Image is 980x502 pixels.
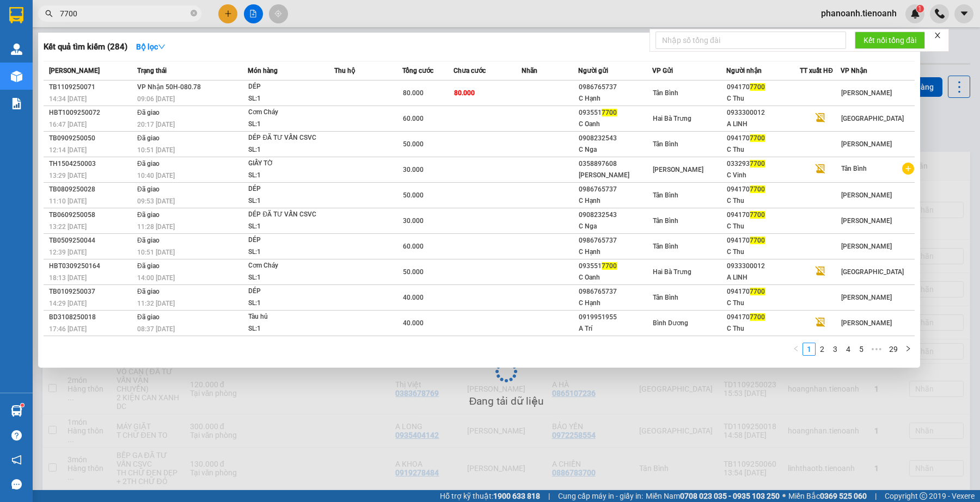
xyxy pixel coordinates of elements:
span: Người gửi [578,67,608,75]
li: Next Page [902,343,915,356]
span: 40.000 [403,319,424,327]
div: Cơm Cháy [248,260,330,272]
span: search [45,10,53,17]
span: Bình Dương [653,319,688,327]
span: Chưa cước [454,67,486,75]
div: C Thu [727,195,800,207]
div: SL: 1 [248,272,330,284]
div: C Oanh [579,272,652,283]
div: 094170 [727,286,800,298]
span: Tân Bình [653,89,678,97]
div: 0986765737 [579,286,652,298]
div: 094170 [727,184,800,195]
span: Tổng cước [402,67,433,75]
input: Tìm tên, số ĐT hoặc mã đơn [60,8,188,20]
span: plus-circle [902,163,914,175]
span: 16:47 [DATE] [49,121,87,128]
a: 4 [842,343,854,355]
div: 0908232543 [579,209,652,221]
div: 094170 [727,209,800,221]
span: 11:32 [DATE] [137,300,175,307]
div: 094170 [727,133,800,144]
div: A LINH [727,272,800,283]
img: warehouse-icon [11,44,22,55]
li: 3 [829,343,842,356]
span: 13:22 [DATE] [49,223,87,231]
div: 0358897608 [579,158,652,170]
span: Đã giao [137,134,160,142]
img: solution-icon [11,98,22,109]
span: Nhãn [522,67,537,75]
span: VP Gửi [652,67,673,75]
span: Món hàng [248,67,278,75]
div: SL: 1 [248,144,330,156]
span: [PERSON_NAME] [49,67,100,75]
span: 12:14 [DATE] [49,146,87,154]
a: 2 [816,343,828,355]
span: 7700 [750,237,765,244]
a: 29 [886,343,901,355]
strong: Bộ lọc [136,42,166,51]
div: 0986765737 [579,235,652,246]
span: question-circle [11,430,22,441]
div: GIẤY TỜ [248,158,330,170]
span: VP Nhận [841,67,867,75]
div: 0933300012 [727,261,800,272]
div: DÉP [248,81,330,93]
div: C Thu [727,246,800,258]
li: 29 [885,343,902,356]
span: 08:37 [DATE] [137,325,175,333]
div: [PERSON_NAME] [579,170,652,181]
div: SL: 1 [248,221,330,233]
span: Tân Bình [841,165,867,172]
span: Tân Bình [653,243,678,250]
button: right [902,343,915,356]
div: DÉP ĐÃ TƯ VẤN CSVC [248,209,330,221]
div: 033293 [727,158,800,170]
span: notification [11,455,22,465]
li: Previous Page [789,343,803,356]
img: warehouse-icon [11,405,22,417]
h3: Kết quả tìm kiếm ( 284 ) [44,41,127,53]
div: TB0809250028 [49,184,134,195]
div: 0986765737 [579,184,652,195]
div: TB0109250037 [49,286,134,298]
span: 30.000 [403,217,424,225]
div: Cơm Cháy [248,107,330,119]
span: Đã giao [137,262,160,270]
span: [PERSON_NAME] [841,191,892,199]
div: SL: 1 [248,323,330,335]
span: [GEOGRAPHIC_DATA] [841,268,904,276]
span: close [934,32,941,39]
img: warehouse-icon [11,71,22,82]
div: DÉP [248,286,330,298]
div: DÉP [248,183,330,195]
span: 10:51 [DATE] [137,249,175,256]
span: Người nhận [726,67,762,75]
span: 13:29 [DATE] [49,172,87,179]
span: 20:17 [DATE] [137,121,175,128]
div: C Hạnh [579,93,652,104]
span: 17:46 [DATE] [49,325,87,333]
div: 093551 [579,107,652,119]
div: C Hạnh [579,298,652,309]
div: 094170 [727,312,800,323]
span: 18:13 [DATE] [49,274,87,282]
span: [GEOGRAPHIC_DATA] [841,115,904,122]
div: Tàu hủ [248,311,330,323]
span: 50.000 [403,140,424,148]
span: [PERSON_NAME] [841,140,892,148]
span: 60.000 [403,243,424,250]
span: Đã giao [137,313,160,321]
div: BD3108250018 [49,312,134,323]
div: C Thu [727,221,800,232]
span: 7700 [750,313,765,321]
span: Đã giao [137,185,160,193]
button: Kết nối tổng đài [855,32,925,49]
span: 14:00 [DATE] [137,274,175,282]
span: 14:34 [DATE] [49,95,87,103]
span: 80.000 [454,89,475,97]
span: close-circle [191,9,197,19]
span: Hai Bà Trưng [653,115,691,122]
div: C Hạnh [579,195,652,207]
